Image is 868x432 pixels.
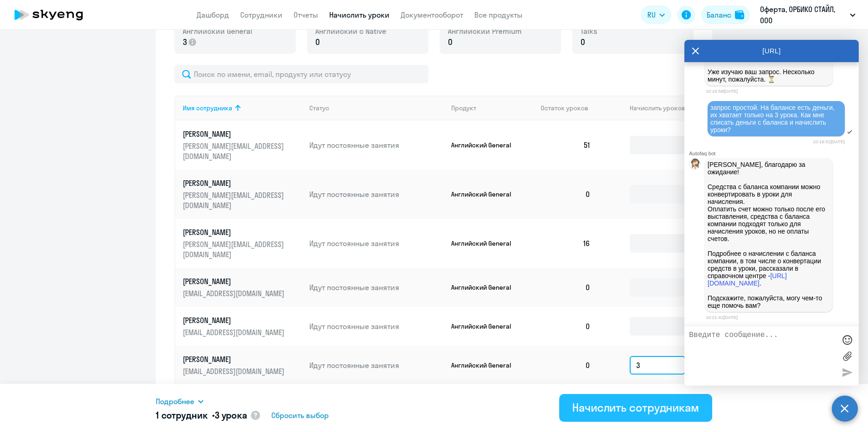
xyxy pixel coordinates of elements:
p: Оферта, ОРБИКО СТАЙЛ, ООО [760,4,846,26]
a: [PERSON_NAME][PERSON_NAME][EMAIL_ADDRESS][DOMAIN_NAME] [183,227,302,260]
p: [PERSON_NAME] [183,227,287,237]
p: [PERSON_NAME] [183,315,287,325]
a: Сотрудники [240,10,282,19]
a: Начислить уроки [329,10,389,19]
span: 0 [448,36,453,48]
a: [PERSON_NAME][EMAIL_ADDRESS][DOMAIN_NAME] [183,315,302,337]
p: [EMAIL_ADDRESS][DOMAIN_NAME] [183,288,287,299]
td: 0 [533,268,598,307]
p: [EMAIL_ADDRESS][DOMAIN_NAME] [183,327,287,337]
a: [PERSON_NAME][EMAIL_ADDRESS][DOMAIN_NAME] [183,354,302,376]
h5: 1 сотрудник • [156,409,247,422]
td: 16 [533,219,598,268]
p: Идут постоянные занятия [309,282,444,292]
p: Английский General [451,322,521,330]
a: [URL][DOMAIN_NAME] [708,272,787,287]
p: Идут постоянные занятия [309,238,444,248]
p: [PERSON_NAME] [183,129,287,139]
img: bot avatar [689,159,701,172]
div: Имя сотрудника [183,104,232,112]
a: [PERSON_NAME][EMAIL_ADDRESS][DOMAIN_NAME] [183,276,302,299]
p: Идут постоянные занятия [309,360,444,370]
button: Балансbalance [701,6,750,24]
button: RU [641,6,671,24]
div: Начислить сотрудникам [572,400,699,415]
a: Дашборд [197,10,229,19]
p: Идут постоянные занятия [309,189,444,199]
span: Подробнее [156,396,194,407]
p: [PERSON_NAME] [183,276,287,286]
p: [PERSON_NAME], благодарю за ожидание! Средства с баланса компании можно конвертировать в уроки дл... [708,161,830,309]
span: Сбросить выбор [271,410,329,421]
td: 51 [533,121,598,170]
p: Английский General [451,361,521,369]
div: Статус [309,104,329,112]
a: Документооборот [401,10,463,19]
p: [PERSON_NAME][EMAIL_ADDRESS][DOMAIN_NAME] [183,239,287,260]
p: Английский General [451,283,521,292]
div: Продукт [451,104,534,112]
p: [PERSON_NAME] [183,354,287,364]
span: запрос простой. На балансе есть деньги, их хватает только на 3 урока. Как мне списать деньги с ба... [710,104,836,133]
span: RU [647,9,656,20]
span: Английский Premium [448,26,522,36]
span: 3 [183,36,187,48]
th: Начислить уроков [598,95,693,121]
div: Autofaq bot [689,151,859,156]
div: Статус [309,104,444,112]
td: 0 [533,307,598,346]
time: 10:18:52[DATE] [813,139,845,144]
td: 0 [533,170,598,219]
p: Идут постоянные занятия [309,321,444,331]
div: Баланс [707,9,731,20]
a: Все продукты [474,10,523,19]
p: [PERSON_NAME] [183,178,287,188]
a: Отчеты [294,10,318,19]
button: Оферта, ОРБИКО СТАЙЛ, ООО [755,4,860,26]
div: Продукт [451,104,476,112]
p: Английский General [451,239,521,248]
input: Поиск по имени, email, продукту или статусу [174,65,428,83]
span: 3 урока [215,409,247,421]
span: Talks [581,26,597,36]
button: Начислить сотрудникам [559,394,712,422]
div: Имя сотрудника [183,104,302,112]
span: 0 [315,36,320,48]
label: Лимит 10 файлов [840,349,854,363]
div: Остаток уроков [541,104,598,112]
span: Английский General [183,26,252,36]
img: balance [735,10,744,19]
td: 0 [533,346,598,385]
p: [PERSON_NAME][EMAIL_ADDRESS][DOMAIN_NAME] [183,141,287,161]
p: Идут постоянные занятия [309,140,444,150]
p: Английский General [451,190,521,198]
span: 0 [581,36,585,48]
p: [EMAIL_ADDRESS][DOMAIN_NAME] [183,366,287,376]
time: 10:16:58[DATE] [706,89,738,94]
p: [PERSON_NAME][EMAIL_ADDRESS][DOMAIN_NAME] [183,190,287,210]
span: Остаток уроков [541,104,588,112]
span: Английский с Native [315,26,386,36]
p: Английский General [451,141,521,149]
a: [PERSON_NAME][PERSON_NAME][EMAIL_ADDRESS][DOMAIN_NAME] [183,129,302,161]
time: 10:21:41[DATE] [706,315,738,320]
a: [PERSON_NAME][PERSON_NAME][EMAIL_ADDRESS][DOMAIN_NAME] [183,178,302,210]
